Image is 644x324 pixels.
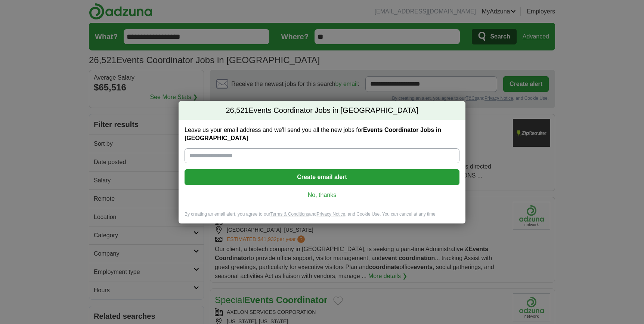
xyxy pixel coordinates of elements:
[179,101,465,120] h2: Events Coordinator Jobs in [GEOGRAPHIC_DATA]
[185,169,459,185] button: Create email alert
[226,105,248,116] span: 26,521
[317,212,346,217] a: Privacy Notice
[185,126,459,142] label: Leave us your email address and we'll send you all the new jobs for
[191,191,453,199] a: No, thanks
[179,211,465,223] div: By creating an email alert, you agree to our and , and Cookie Use. You can cancel at any time.
[270,212,309,217] a: Terms & Conditions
